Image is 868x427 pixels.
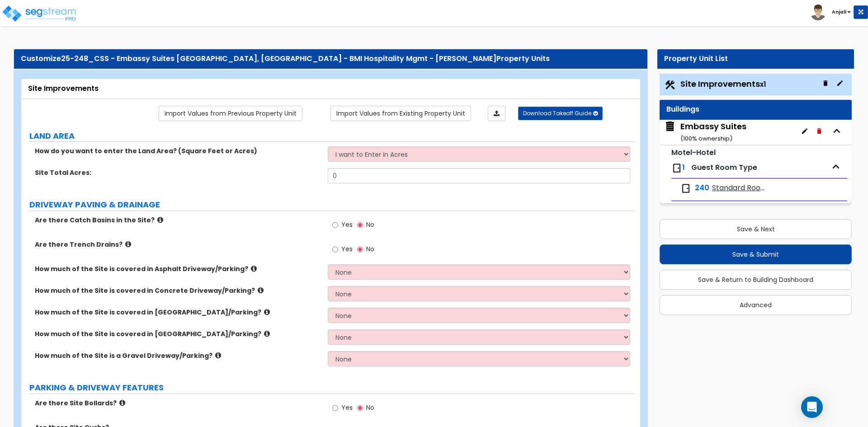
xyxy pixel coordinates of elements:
label: Are there Catch Basins in the Site? [35,216,321,225]
a: Import the dynamic attribute values from previous properties. [159,106,302,121]
span: No [366,220,374,229]
button: Save & Return to Building Dashboard [660,270,852,290]
span: Yes [341,220,353,229]
label: How much of the Site is covered in [GEOGRAPHIC_DATA]/Parking? [35,308,321,317]
label: DRIVEWAY PAVING & DRAINAGE [29,199,635,211]
small: ( 100 % ownership) [680,134,732,143]
i: click for more info! [258,287,264,294]
label: How much of the Site is covered in [GEOGRAPHIC_DATA]/Parking? [35,329,321,338]
label: How do you want to enter the Land Area? (Square Feet or Acres) [35,146,321,155]
i: click for more info! [125,241,131,248]
label: How much of the Site is covered in Asphalt Driveway/Parking? [35,264,321,273]
span: Standard Room [712,183,767,193]
div: Buildings [666,104,845,115]
i: click for more info! [264,330,270,337]
span: No [366,244,374,253]
div: Embassy Suites [680,121,746,144]
div: Open Intercom Messenger [801,396,823,418]
span: Site Improvements [680,78,766,89]
div: Property Unit List [664,54,847,64]
img: Construction.png [664,79,676,91]
span: 240 [695,183,709,193]
button: Download Takeoff Guide [518,107,603,120]
img: avatar.png [810,5,826,20]
i: click for more info! [251,265,257,272]
i: click for more info! [264,309,270,315]
i: click for more info! [215,352,221,359]
small: x1 [760,80,766,89]
label: PARKING & DRIVEWAY FEATURES [29,382,635,394]
input: No [357,220,363,230]
span: 25-248_CSS - Embassy Suites [GEOGRAPHIC_DATA], [GEOGRAPHIC_DATA] - BMI Hospitality Mgmt - [PERSON... [61,53,496,64]
button: Save & Submit [660,244,852,264]
label: Site Total Acres: [35,168,321,177]
img: door.png [671,163,682,174]
label: Are there Trench Drains? [35,240,321,249]
span: Embassy Suites [664,121,746,144]
a: Import the dynamic attribute values from existing properties. [330,106,471,121]
label: LAND AREA [29,130,635,142]
small: Motel-Hotel [671,147,716,158]
span: No [366,403,374,412]
button: Save & Next [660,219,852,239]
span: Guest Room Type [691,162,757,173]
i: click for more info! [157,216,163,223]
button: Advanced [660,295,852,315]
span: 1 [682,162,685,173]
span: Yes [341,244,353,253]
input: Yes [332,244,338,254]
input: No [357,403,363,413]
img: logo_pro_r.png [1,5,78,23]
input: Yes [332,403,338,413]
img: building.svg [664,121,676,132]
div: Site Improvements [28,84,633,94]
span: Yes [341,403,353,412]
label: How much of the Site is covered in Concrete Driveway/Parking? [35,286,321,295]
b: Anjali [832,9,846,15]
label: How much of the Site is a Gravel Driveway/Parking? [35,351,321,360]
label: Are there Site Bollards? [35,399,321,408]
input: Yes [332,220,338,230]
a: Import the dynamic attributes value through Excel sheet [488,106,505,121]
input: No [357,244,363,254]
div: Customize Property Units [21,54,641,64]
span: Download Takeoff Guide [523,109,591,117]
i: click for more info! [119,399,125,406]
img: door.png [680,183,691,194]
